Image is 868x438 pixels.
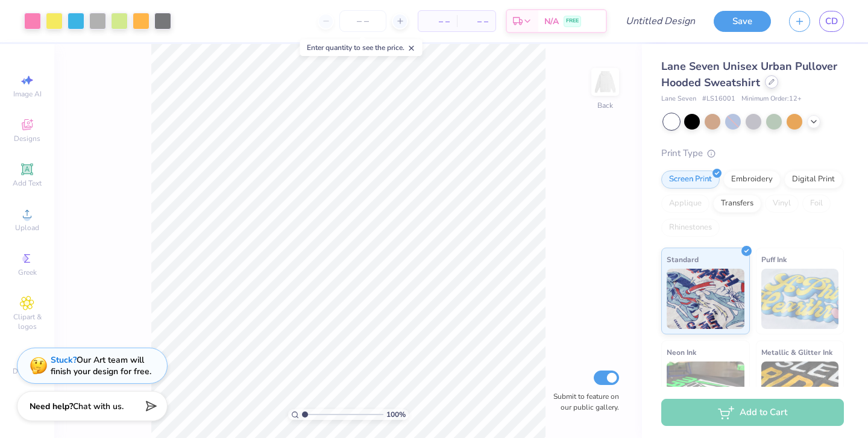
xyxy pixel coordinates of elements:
[73,401,124,412] span: Chat with us.
[13,366,42,376] span: Decorate
[426,15,450,28] span: – –
[30,401,73,412] strong: Need help?
[761,346,832,358] span: Metallic & Glitter Ink
[661,59,837,90] span: Lane Seven Unisex Urban Pullover Hooded Sweatshirt
[765,195,799,213] div: Vinyl
[702,94,735,104] span: # LS16001
[784,171,843,189] div: Digital Print
[661,146,844,160] div: Print Type
[547,391,619,413] label: Submit to feature on our public gallery.
[464,15,488,28] span: – –
[761,361,839,422] img: Metallic & Glitter Ink
[661,171,720,189] div: Screen Print
[339,10,386,32] input: – –
[13,178,42,188] span: Add Text
[6,312,48,331] span: Clipart & logos
[825,14,838,28] span: CD
[566,17,579,25] span: FREE
[661,219,720,237] div: Rhinestones
[51,354,151,377] div: Our Art team will finish your design for free.
[802,195,831,213] div: Foil
[13,89,42,99] span: Image AI
[761,253,787,266] span: Puff Ink
[51,354,77,366] strong: Stuck?
[667,346,696,358] span: Neon Ink
[713,195,761,213] div: Transfers
[667,269,744,329] img: Standard
[386,409,406,420] span: 100 %
[616,9,705,33] input: Untitled Design
[597,100,613,111] div: Back
[667,253,699,266] span: Standard
[544,15,559,28] span: N/A
[18,267,37,277] span: Greek
[723,171,781,189] div: Embroidery
[819,11,844,32] a: CD
[593,70,617,94] img: Back
[15,223,39,233] span: Upload
[14,134,40,143] span: Designs
[300,39,423,56] div: Enter quantity to see the price.
[714,11,771,32] button: Save
[661,195,709,213] div: Applique
[661,94,696,104] span: Lane Seven
[741,94,802,104] span: Minimum Order: 12 +
[667,361,744,422] img: Neon Ink
[761,269,839,329] img: Puff Ink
